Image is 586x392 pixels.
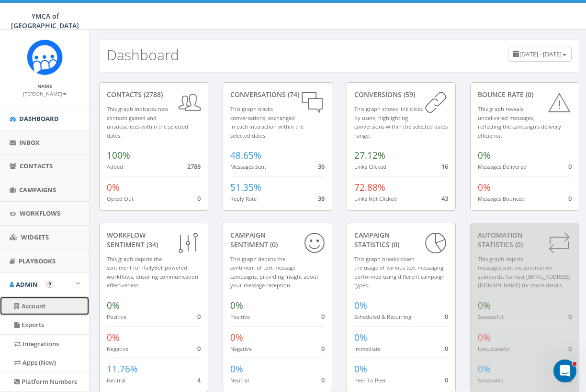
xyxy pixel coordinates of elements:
span: 11.76% [107,363,138,375]
span: 0% [107,331,120,344]
span: 38 [318,194,325,203]
div: contacts [107,90,201,99]
small: Positive [107,313,126,320]
span: 0 [321,312,325,321]
span: (2788) [142,90,163,99]
small: This graph reveals undelivered messages, reflecting the campaign's delivery efficiency. [478,105,561,139]
small: Immediate [354,345,381,352]
span: (0) [390,240,399,249]
span: 0 [568,312,572,321]
small: This graph depicts the sentiment for RallyBot-powered workflows, ensuring communication effective... [107,255,198,289]
small: This graph indicates new contacts gained and unsubscribes within the selected dates. [107,105,188,139]
small: Successful [478,313,503,320]
div: conversions [354,90,448,99]
span: 0% [230,363,243,375]
small: Neutral [107,377,125,384]
small: Reply Rate [230,195,257,202]
small: Neutral [230,377,249,384]
span: 0 [197,194,201,203]
small: This graph tracks conversations, exchanged in each interaction within the selected dates. [230,105,304,139]
span: 51.35% [230,181,261,194]
small: Unsuccessful [478,345,510,352]
span: Campaigns [19,185,56,194]
span: (0) [513,240,523,249]
div: Campaign Statistics [354,230,448,250]
span: (74) [286,90,299,99]
span: 0% [107,181,120,194]
img: Rally_Corp_Icon_1.png [27,39,63,75]
iframe: Intercom live chat [553,359,576,382]
span: 36 [318,162,325,171]
span: 4 [197,376,201,384]
span: Contacts [20,162,53,170]
span: 0% [478,363,491,375]
small: Messages Delivered [478,163,527,170]
span: Workflows [20,209,60,218]
span: 0% [478,149,491,162]
span: 0 [321,376,325,384]
span: 0% [354,363,367,375]
small: [PERSON_NAME] [23,90,67,97]
span: Dashboard [19,114,59,123]
span: 0 [197,312,201,321]
span: 0 [568,162,572,171]
div: Campaign Sentiment [230,230,324,250]
small: Scheduled [478,377,504,384]
small: Opted Out [107,195,134,202]
small: Links Not Clicked [354,195,397,202]
a: [PERSON_NAME] [23,89,67,98]
span: 48.65% [230,149,261,162]
small: Name [37,83,52,89]
span: 16 [441,162,448,171]
small: Messages Sent [230,163,266,170]
span: 0% [354,299,367,312]
span: (34) [145,240,158,249]
span: [DATE] - [DATE] [519,50,562,58]
button: Open In-App Guide [46,281,53,288]
small: This graph depicts the sentiment of text message campaigns, providing insight about your message ... [230,255,318,289]
span: (59) [402,90,415,99]
small: This graph depicts messages sent via automation standards. Contact [EMAIL_ADDRESS][DOMAIN_NAME] f... [478,255,571,289]
div: Bounce Rate [478,90,572,99]
span: 2788 [187,162,201,171]
small: Links Clicked [354,163,386,170]
span: 0% [107,299,120,312]
div: conversations [230,90,324,99]
small: Positive [230,313,250,320]
span: 0 [321,344,325,353]
div: Automation Statistics [478,230,572,250]
span: 0 [197,344,201,353]
span: YMCA of [GEOGRAPHIC_DATA] [11,11,79,30]
span: Admin [16,280,38,289]
span: Widgets [21,233,49,241]
span: 72.88% [354,181,385,194]
small: Added [107,163,123,170]
span: Playbooks [19,257,56,265]
span: 0% [230,299,243,312]
span: 27.12% [354,149,385,162]
span: (0) [524,90,533,99]
span: 0% [354,331,367,344]
small: Messages Bounced [478,195,525,202]
h2: Dashboard [107,47,179,63]
span: 100% [107,149,130,162]
span: 0% [478,181,491,194]
span: 0 [445,344,448,353]
small: Peer To Peer [354,377,386,384]
span: (0) [268,240,278,249]
span: 43 [441,194,448,203]
span: 0% [478,299,491,312]
span: 0 [568,344,572,353]
small: This graph breaks down the usage of various text messaging performed using different campaign types. [354,255,445,289]
span: 0 [445,312,448,321]
div: Workflow Sentiment [107,230,201,250]
small: This graph shows link clicks by users, highlighting conversions within the selected dates range. [354,105,448,139]
small: Scheduled & Recurring [354,313,411,320]
small: Negative [107,345,128,352]
span: 0% [230,331,243,344]
span: 0% [478,331,491,344]
span: Inbox [19,138,40,147]
span: 0 [568,194,572,203]
span: 0 [445,376,448,384]
small: Negative [230,345,252,352]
